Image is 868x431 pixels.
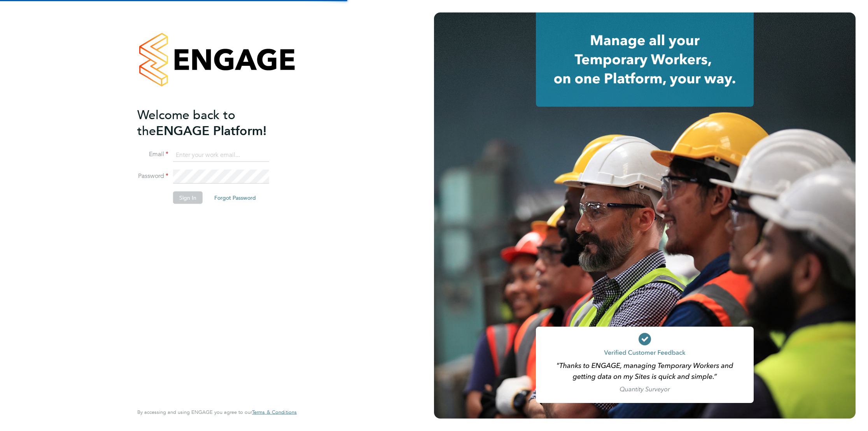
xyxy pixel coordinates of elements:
[137,107,289,139] h2: ENGAGE Platform!
[173,192,203,204] button: Sign In
[137,150,168,158] label: Email
[252,409,297,415] span: Terms & Conditions
[137,172,168,180] label: Password
[137,409,297,415] span: By accessing and using ENGAGE you agree to our
[173,148,269,162] input: Enter your work email...
[252,409,297,415] a: Terms & Conditions
[208,192,262,204] button: Forgot Password
[137,107,235,138] span: Welcome back to the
